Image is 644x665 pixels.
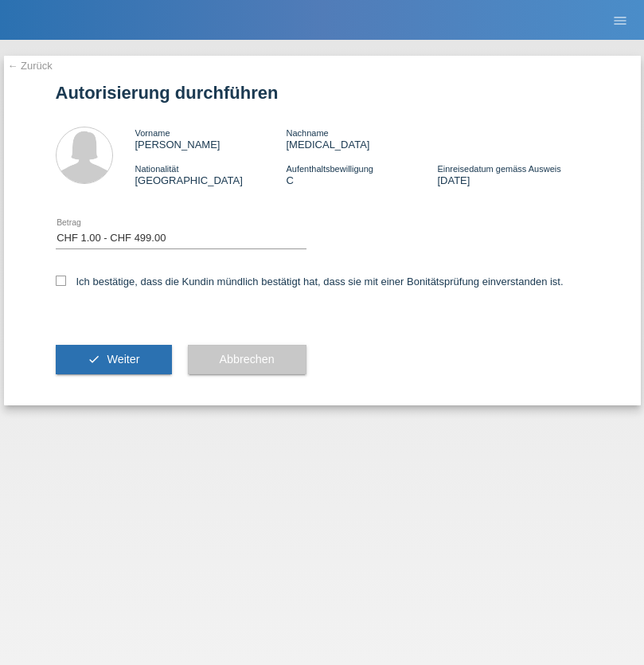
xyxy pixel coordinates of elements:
[56,345,172,375] button: check Weiter
[188,345,306,375] button: Abbrechen
[604,15,636,25] a: menu
[88,353,100,366] i: check
[135,162,287,186] div: [GEOGRAPHIC_DATA]
[286,128,328,138] span: Nachname
[286,164,373,174] span: Aufenthaltsbewilligung
[135,164,179,174] span: Nationalität
[220,353,275,366] span: Abbrechen
[612,13,628,29] i: menu
[56,83,589,103] h1: Autorisierung durchführen
[437,164,560,174] span: Einreisedatum gemäss Ausweis
[107,353,139,366] span: Weiter
[286,162,437,186] div: C
[135,128,170,138] span: Vorname
[135,127,287,151] div: [PERSON_NAME]
[437,162,588,186] div: [DATE]
[56,276,564,288] label: Ich bestätige, dass die Kundin mündlich bestätigt hat, dass sie mit einer Bonitätsprüfung einvers...
[8,60,53,72] a: ← Zurück
[286,127,437,151] div: [MEDICAL_DATA]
